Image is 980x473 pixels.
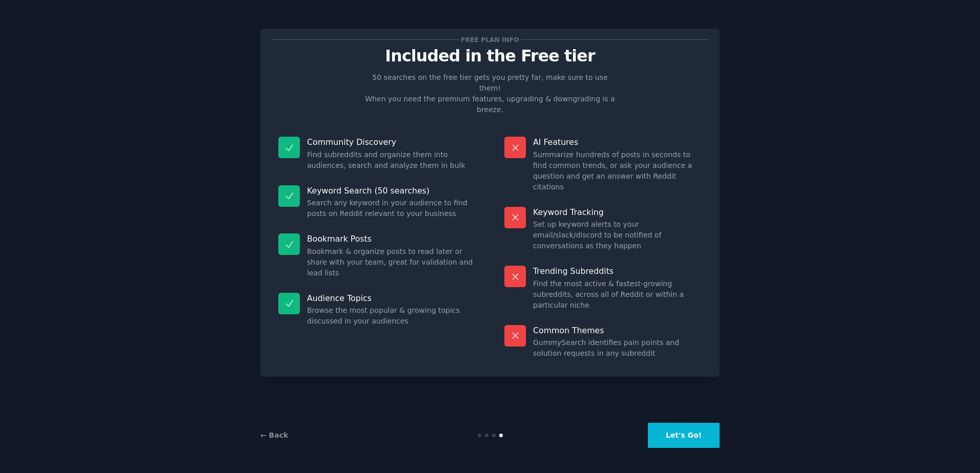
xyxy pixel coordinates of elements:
dd: Set up keyword alerts to your email/slack/discord to be notified of conversations as they happen [533,219,702,251]
p: Keyword Tracking [533,207,702,218]
p: Trending Subreddits [533,266,702,276]
p: Audience Topics [307,293,476,304]
button: Let's Go! [648,423,720,448]
p: Keyword Search (50 searches) [307,185,476,196]
dd: Summarize hundreds of posts in seconds to find common trends, or ask your audience a question and... [533,149,702,192]
p: Common Themes [533,325,702,336]
p: Bookmark Posts [307,233,476,244]
a: ← Back [260,431,288,439]
p: Community Discovery [307,137,476,147]
p: 50 searches on the free tier gets you pretty far, make sure to use them! When you need the premiu... [361,72,619,115]
p: Included in the Free tier [271,47,709,65]
dd: GummySearch identifies pain points and solution requests in any subreddit [533,337,702,359]
p: AI Features [533,137,702,147]
span: Free plan info [459,34,521,45]
dd: Find the most active & fastest-growing subreddits, across all of Reddit or within a particular niche [533,278,702,311]
dd: Browse the most popular & growing topics discussed in your audiences [307,305,476,327]
dd: Bookmark & organize posts to read later or share with your team, great for validation and lead lists [307,246,476,278]
dd: Find subreddits and organize them into audiences, search and analyze them in bulk [307,149,476,171]
dd: Search any keyword in your audience to find posts on Reddit relevant to your business [307,198,476,219]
